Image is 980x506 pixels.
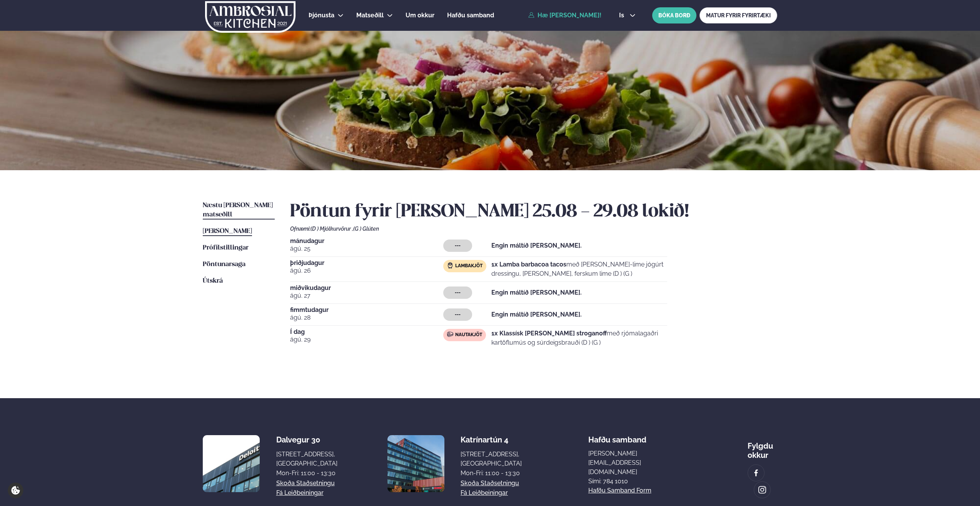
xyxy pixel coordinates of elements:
[754,482,770,498] a: image alt
[203,228,252,235] span: [PERSON_NAME]
[203,243,249,253] a: Prófílstillingar
[461,435,522,444] div: Katrínartún 4
[461,450,522,468] div: [STREET_ADDRESS], [GEOGRAPHIC_DATA]
[613,12,642,18] button: is
[491,242,582,249] strong: Engin máltíð [PERSON_NAME].
[203,227,252,236] a: [PERSON_NAME]
[290,307,443,313] span: fimmtudagur
[491,260,667,278] p: með [PERSON_NAME]-lime jógúrt dressingu, [PERSON_NAME], ferskum lime (D ) (G )
[203,202,273,218] span: Næstu [PERSON_NAME] matseðill
[309,12,334,19] span: Þjónusta
[290,266,443,275] span: ágú. 26
[203,260,245,269] a: Pöntunarsaga
[588,449,681,477] a: [PERSON_NAME][EMAIL_ADDRESS][DOMAIN_NAME]
[290,291,443,300] span: ágú. 27
[758,486,766,494] img: image alt
[290,285,443,291] span: miðvikudagur
[309,11,334,20] a: Þjónusta
[447,11,494,20] a: Hafðu samband
[203,276,223,286] a: Útskrá
[748,465,764,481] a: image alt
[748,435,777,460] div: Fylgdu okkur
[290,226,777,232] div: Ofnæmi:
[311,226,353,232] span: (D ) Mjólkurvörur ,
[290,244,443,253] span: ágú. 25
[588,429,646,444] span: Hafðu samband
[588,477,681,486] p: Sími: 784 1010
[356,12,384,19] span: Matseðill
[204,1,296,33] img: logo
[491,329,667,347] p: með rjómalagaðri kartöflumús og súrdeigsbrauði (D ) (G )
[700,7,777,23] a: MATUR FYRIR FYRIRTÆKI
[491,289,582,296] strong: Engin máltíð [PERSON_NAME].
[455,243,461,249] span: ---
[290,201,777,223] h2: Pöntun fyrir [PERSON_NAME] 25.08 - 29.08 lokið!
[203,278,223,284] span: Útskrá
[491,330,607,337] strong: 1x Klassísk [PERSON_NAME] stroganoff
[455,332,482,338] span: Nautakjöt
[290,260,443,266] span: þriðjudagur
[203,245,249,251] span: Prófílstillingar
[455,312,461,318] span: ---
[387,435,444,492] img: image alt
[461,488,508,498] a: Fá leiðbeiningar
[528,12,601,19] a: Hæ [PERSON_NAME]!
[203,435,260,492] img: image alt
[491,261,566,268] strong: 1x Lamba barbacoa tacos
[447,12,494,19] span: Hafðu samband
[276,435,337,444] div: Dalvegur 30
[290,335,443,344] span: ágú. 29
[203,201,275,219] a: Næstu [PERSON_NAME] matseðill
[8,483,23,498] a: Cookie settings
[406,11,434,20] a: Um okkur
[276,469,337,478] div: Mon-Fri: 11:00 - 13:30
[276,479,335,488] a: Skoða staðsetningu
[455,263,482,269] span: Lambakjöt
[455,290,461,296] span: ---
[290,313,443,322] span: ágú. 28
[203,261,245,268] span: Pöntunarsaga
[491,311,582,318] strong: Engin máltíð [PERSON_NAME].
[290,329,443,335] span: Í dag
[652,7,696,23] button: BÓKA BORÐ
[447,262,453,268] img: Lamb.svg
[588,486,651,495] a: Hafðu samband form
[447,331,453,337] img: beef.svg
[461,479,519,488] a: Skoða staðsetningu
[619,12,626,18] span: is
[276,450,337,468] div: [STREET_ADDRESS], [GEOGRAPHIC_DATA]
[406,12,434,19] span: Um okkur
[356,11,384,20] a: Matseðill
[353,226,379,232] span: (G ) Glúten
[276,488,324,498] a: Fá leiðbeiningar
[461,469,522,478] div: Mon-Fri: 11:00 - 13:30
[290,238,443,244] span: mánudagur
[752,469,760,478] img: image alt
